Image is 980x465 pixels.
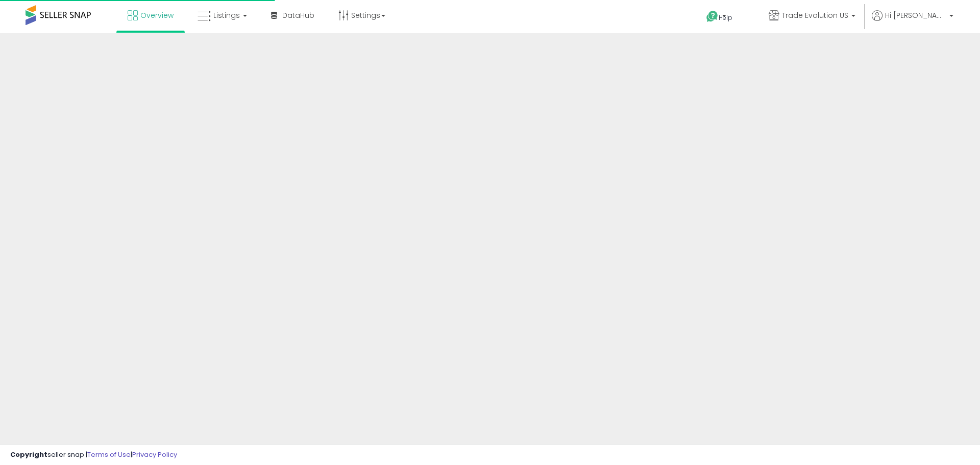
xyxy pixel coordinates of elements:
a: Hi [PERSON_NAME] [872,10,953,33]
span: Overview [140,10,174,20]
span: Listings [213,10,240,20]
span: Help [719,13,732,22]
span: Hi [PERSON_NAME] [885,10,946,20]
a: Terms of Use [87,450,131,459]
strong: Copyright [10,450,47,459]
div: seller snap | | [10,450,177,460]
span: Trade Evolution US [782,10,848,20]
span: DataHub [282,10,314,20]
i: Get Help [706,10,719,23]
a: Help [698,3,752,33]
a: Privacy Policy [132,450,177,459]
